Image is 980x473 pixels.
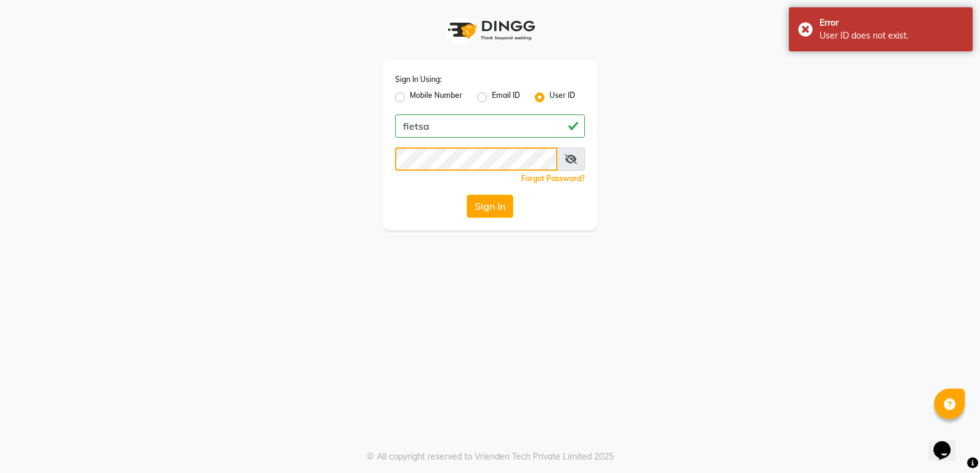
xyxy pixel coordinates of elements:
[395,74,442,85] label: Sign In Using:
[441,12,539,48] img: logo1.svg
[820,29,963,42] div: User ID does not exist.
[929,424,968,461] iframe: chat widget
[820,17,963,29] div: Error
[410,90,462,105] label: Mobile Number
[549,90,575,105] label: User ID
[492,90,520,105] label: Email ID
[521,174,585,183] a: Forgot Password?
[395,147,557,171] input: Username
[395,114,585,138] input: Username
[467,195,513,218] button: Sign In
